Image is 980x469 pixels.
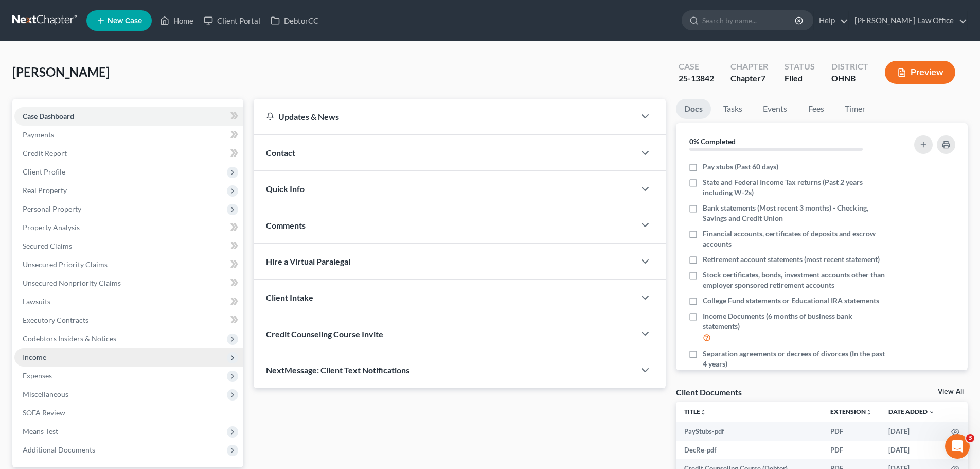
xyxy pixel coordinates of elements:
a: Lawsuits [14,292,243,311]
strong: 0% Completed [689,137,736,146]
span: Codebtors Insiders & Notices [23,334,116,343]
a: Docs [676,99,711,119]
a: Case Dashboard [14,107,243,126]
input: Search by name... [702,11,796,30]
td: PDF [822,441,880,459]
span: NextMessage: Client Text Notifications [266,365,409,375]
button: Preview [885,61,955,84]
span: Expenses [23,371,52,380]
span: Unsecured Nonpriority Claims [23,279,121,287]
span: Client Intake [266,292,313,302]
i: unfold_more [700,409,706,415]
span: Real Property [23,186,67,195]
span: SOFA Review [23,408,65,417]
div: Chapter [730,61,768,73]
span: Additional Documents [23,445,95,454]
span: Quick Info [266,184,305,194]
div: Client Documents [676,387,742,397]
span: College Fund statements or Educational IRA statements [703,296,879,306]
span: Comments [266,220,306,230]
span: Income [23,353,46,361]
div: Chapter [730,73,768,84]
a: Property Analysis [14,218,243,237]
a: Unsecured Priority Claims [14,255,243,274]
span: Credit Report [23,149,67,158]
span: Client Profile [23,167,65,176]
span: Separation agreements or decrees of divorces (In the past 4 years) [703,349,886,369]
span: 7 [761,73,765,83]
a: Tasks [715,99,751,119]
a: Home [155,11,199,30]
div: Filed [785,73,815,84]
span: Miscellaneous [23,390,68,398]
span: State and Federal Income Tax returns (Past 2 years including W-2s) [703,177,886,198]
div: Updates & News [266,111,622,122]
div: Status [785,61,815,73]
td: PayStubs-pdf [676,422,822,441]
a: Client Portal [199,11,265,30]
i: unfold_more [866,409,872,415]
iframe: Intercom live chat [945,434,970,459]
div: District [831,61,868,73]
a: View All [938,388,964,395]
span: Unsecured Priority Claims [23,260,108,269]
a: Events [755,99,795,119]
i: expand_more [929,409,935,415]
span: Case Dashboard [23,112,74,120]
span: Income Documents (6 months of business bank statements) [703,311,886,332]
span: Pay stubs (Past 60 days) [703,162,778,172]
a: Payments [14,126,243,144]
a: DebtorCC [265,11,324,30]
td: PDF [822,422,880,441]
a: Titleunfold_more [684,408,706,415]
a: Help [814,11,848,30]
span: Payments [23,130,54,139]
span: Executory Contracts [23,316,88,324]
td: [DATE] [880,422,943,441]
a: Unsecured Nonpriority Claims [14,274,243,292]
span: Credit Counseling Course Invite [266,329,383,339]
a: Secured Claims [14,237,243,255]
span: Property Analysis [23,223,80,232]
span: 3 [966,434,974,442]
a: Extensionunfold_more [830,408,872,415]
a: Timer [836,99,874,119]
span: Stock certificates, bonds, investment accounts other than employer sponsored retirement accounts [703,270,886,290]
a: Credit Report [14,144,243,163]
a: Executory Contracts [14,311,243,329]
div: Case [679,61,714,73]
span: Retirement account statements (most recent statement) [703,254,880,265]
a: [PERSON_NAME] Law Office [849,11,967,30]
a: Fees [799,99,832,119]
td: DecRe-pdf [676,441,822,459]
span: Hire a Virtual Paralegal [266,256,350,266]
span: [PERSON_NAME] [12,64,110,79]
span: Lawsuits [23,297,50,306]
span: Means Test [23,427,58,436]
span: Personal Property [23,204,81,213]
a: SOFA Review [14,404,243,422]
span: Financial accounts, certificates of deposits and escrow accounts [703,229,886,249]
a: Date Added expand_more [888,408,935,415]
span: Contact [266,148,295,158]
td: [DATE] [880,441,943,459]
span: Bank statements (Most recent 3 months) - Checking, Savings and Credit Union [703,203,886,223]
div: 25-13842 [679,73,714,84]
span: Secured Claims [23,241,72,250]
div: OHNB [831,73,868,84]
span: New Case [108,17,142,25]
